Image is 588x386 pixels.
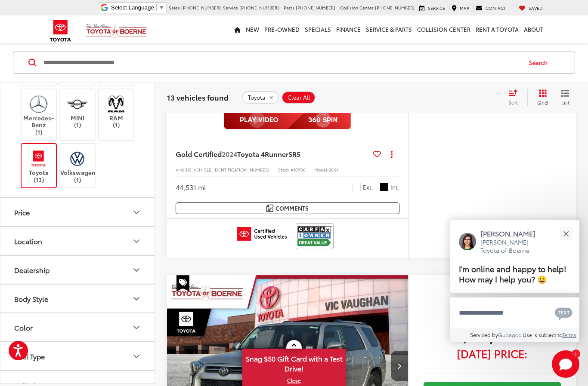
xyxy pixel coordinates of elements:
label: Volkswagen (1) [60,148,95,183]
button: DealershipDealership [0,256,155,284]
a: New [243,15,262,43]
button: remove Toyota [242,91,279,104]
span: Parts [284,4,294,11]
div: Color [14,323,33,331]
img: Comments [266,205,273,212]
span: [PHONE_NUMBER] [296,4,335,11]
p: [PERSON_NAME] Toyota of Boerne [480,238,544,255]
button: Actions [384,147,399,162]
input: Search by Make, Model, or Keyword [43,52,521,73]
a: Home [232,15,243,43]
div: Close[PERSON_NAME][PERSON_NAME] Toyota of BoerneI'm online and happy to help! How may I help you?... [450,220,579,342]
a: My Saved Vehicles [517,5,545,12]
span: Collision Center [340,4,374,11]
span: Graphite [380,183,388,191]
div: Color [131,322,142,333]
span: I'm online and happy to help! How may I help you? 😀 [459,263,566,285]
span: Saved [529,5,543,11]
span: A10906 [291,166,306,173]
div: Fuel Type [131,351,142,361]
a: Select Language​ [111,4,164,11]
span: 2024 [222,149,237,159]
div: Dealership [131,265,142,275]
a: Contact [473,5,508,12]
button: PricePrice [0,198,155,226]
span: Clear All [288,94,310,101]
span: Use is subject to [523,331,562,338]
svg: Start Chat [552,350,579,378]
span: [PHONE_NUMBER] [181,4,221,11]
button: ColorColor [0,313,155,341]
span: Grid [537,99,548,106]
a: Rent a Toyota [473,15,521,43]
button: Clear All [282,91,316,104]
button: Select sort value [504,89,527,106]
a: Pre-Owned [262,15,302,43]
button: Grid View [527,89,554,106]
p: [PERSON_NAME] [480,229,544,238]
label: Mercedes-Benz (1) [22,94,56,136]
img: Vic Vaughan Toyota of Boerne in Boerne, TX) [65,148,89,168]
span: Stock: [278,166,291,173]
button: Chat with SMS [552,303,575,322]
label: Toyota (13) [22,148,56,183]
button: Toggle Chat Window [552,350,579,378]
div: 44,531 mi [176,182,206,192]
span: ▼ [159,4,164,11]
button: Fuel TypeFuel Type [0,342,155,370]
div: Price [14,208,30,216]
span: 1 [575,352,577,355]
span: Int. [390,183,399,191]
span: [PHONE_NUMBER] [375,4,415,11]
button: List View [554,89,576,106]
span: Select Language [111,4,154,11]
a: Service & Parts: Opens in a new tab [363,15,415,43]
img: Vic Vaughan Toyota of Boerne in Boerne, TX) [27,94,50,114]
img: View CARFAX report [297,225,332,248]
img: Toyota Certified Used Vehicles [237,227,287,241]
span: Contact [486,5,506,11]
span: Serviced by [470,331,498,338]
textarea: Type your message [450,297,579,328]
span: Snag $50 Gift Card with a Test Drive! [243,349,345,376]
div: Location [131,236,142,246]
button: Search [521,52,560,74]
img: Vic Vaughan Toyota of Boerne in Boerne, TX) [27,148,50,168]
span: SR5 [288,149,300,159]
button: Close [557,224,575,243]
svg: Text [555,306,573,320]
a: Gubagoo. [498,331,523,338]
label: RAM (1) [99,94,134,129]
span: [US_VEHICLE_IDENTIFICATION_NUMBER] [184,166,269,173]
span: Gold Certified [176,149,222,159]
span: 8664 [328,166,339,173]
span: Toyota [248,94,266,101]
button: Next image [391,351,408,381]
img: Toyota [44,17,77,45]
button: Body StyleBody Style [0,285,155,312]
span: Ext. [363,183,373,191]
img: Vic Vaughan Toyota of Boerne in Boerne, TX) [104,94,128,114]
a: Finance [334,15,363,43]
span: [DATE] Price: [424,349,561,358]
div: Body Style [14,294,48,303]
img: Vic Vaughan Toyota of Boerne in Boerne, TX) [65,94,89,114]
div: Body Style [131,294,142,304]
span: List [561,98,569,106]
button: Comments [176,202,399,214]
a: Gold Certified2024Toyota 4RunnerSR5 [176,149,370,159]
span: dropdown dots [391,150,393,157]
div: Location [14,237,42,245]
a: Collision Center [415,15,473,43]
a: Map [449,5,471,12]
div: Dealership [14,266,50,274]
div: Fuel Type [14,352,45,360]
span: Comments [275,204,309,212]
span: Sales [169,4,180,11]
span: Toyota 4Runner [237,149,288,159]
span: 13 vehicles found [167,92,229,102]
span: White [352,183,361,191]
label: MINI (1) [60,94,95,129]
a: Service [417,5,447,12]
